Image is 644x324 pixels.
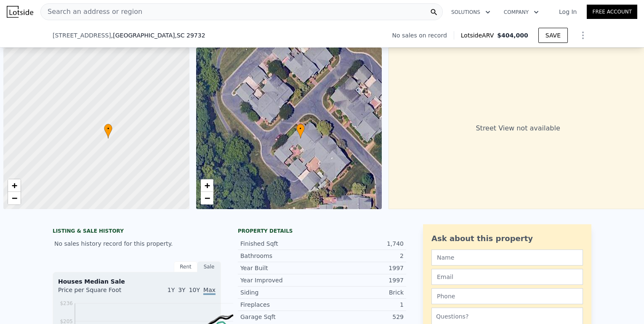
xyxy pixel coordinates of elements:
input: Name [431,250,583,266]
div: Year Improved [240,276,322,284]
div: Brick [322,288,404,297]
span: Lotside ARV [461,31,497,40]
span: 1Y [168,287,175,293]
div: Ask about this property [431,233,583,244]
div: LISTING & SALE HISTORY [53,228,221,236]
button: Solutions [444,5,497,20]
div: 2 [322,252,404,260]
a: Free Account [587,5,637,19]
span: − [12,193,17,203]
div: Bathrooms [240,252,322,260]
button: SAVE [538,28,568,43]
div: Siding [240,288,322,297]
div: No sales on record [392,31,454,40]
div: 1,740 [322,239,404,248]
input: Phone [431,288,583,304]
div: Sale [197,261,221,272]
a: Zoom in [201,179,213,192]
img: Lotside [7,6,33,18]
div: 529 [322,313,404,321]
div: • [104,124,112,138]
tspan: $236 [60,300,73,306]
div: • [296,124,305,138]
span: + [204,180,210,191]
div: 1997 [322,276,404,284]
div: Rent [174,261,197,272]
span: Max [203,287,216,295]
div: No sales history record for this property. [53,236,221,251]
span: • [296,125,305,133]
span: + [12,180,17,191]
div: Fireplaces [240,300,322,309]
div: Price per Square Foot [58,286,137,299]
input: Email [431,269,583,285]
span: , SC 29732 [175,32,205,39]
span: • [104,125,112,133]
button: Show Options [575,27,591,44]
a: Log In [549,8,587,16]
div: Property details [238,228,406,234]
span: , [GEOGRAPHIC_DATA] [111,31,205,40]
div: 1997 [322,264,404,272]
a: Zoom out [201,192,213,204]
a: Zoom in [8,179,21,192]
a: Zoom out [8,192,21,204]
span: $404,000 [497,32,528,39]
span: − [204,193,210,203]
span: Search an address or region [41,7,142,17]
div: Finished Sqft [240,239,322,248]
button: Company [497,5,546,20]
div: Houses Median Sale [58,277,216,286]
div: 1 [322,300,404,309]
div: Year Built [240,264,322,272]
span: 3Y [178,287,185,293]
div: Garage Sqft [240,313,322,321]
span: [STREET_ADDRESS] [53,31,111,40]
span: 10Y [189,287,200,293]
